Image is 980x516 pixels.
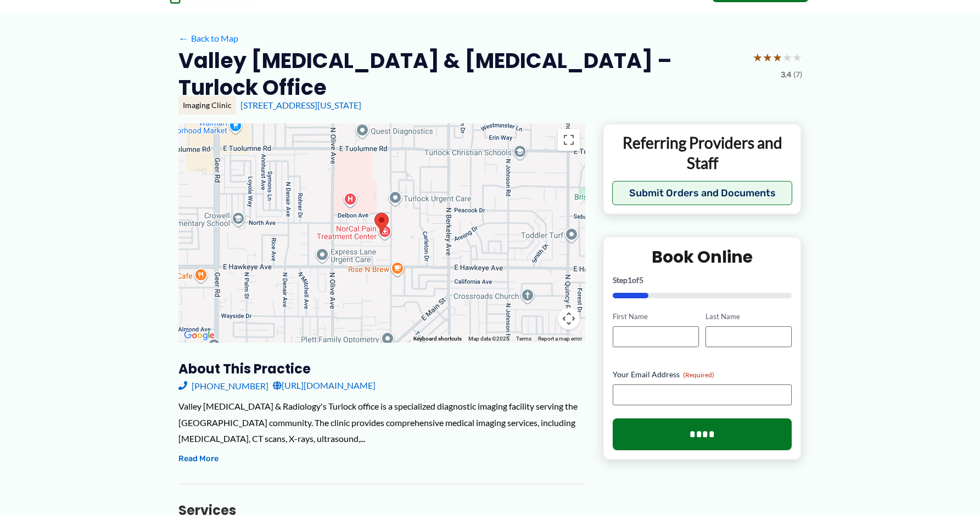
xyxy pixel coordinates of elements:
a: [PHONE_NUMBER] [178,377,268,394]
span: Map data ©2025 [468,336,509,342]
div: Imaging Clinic [178,96,236,115]
label: Your Email Address [613,369,792,380]
button: Keyboard shortcuts [413,335,462,343]
div: Valley [MEDICAL_DATA] & Radiology's Turlock office is a specialized diagnostic imaging facility s... [178,398,585,447]
span: 3.4 [781,67,791,82]
label: Last Name [705,311,792,322]
button: Read More [178,452,219,466]
span: ★ [782,47,792,67]
span: (Required) [683,371,714,379]
label: First Name [613,311,699,322]
button: Submit Orders and Documents [612,181,793,205]
a: Report a map error [538,336,582,342]
a: Terms (opens in new tab) [516,336,531,342]
a: [URL][DOMAIN_NAME] [273,377,376,394]
button: Map camera controls [558,308,580,330]
span: ★ [792,47,802,67]
span: ★ [753,47,763,67]
img: Google [181,328,217,343]
a: Open this area in Google Maps (opens a new window) [181,328,217,343]
p: Step of [613,276,792,284]
span: 1 [628,275,632,285]
p: Referring Providers and Staff [612,133,793,173]
span: ★ [772,47,782,67]
a: [STREET_ADDRESS][US_STATE] [240,100,361,110]
span: 5 [639,275,643,285]
span: ← [178,33,189,43]
h2: Valley [MEDICAL_DATA] & [MEDICAL_DATA] – Turlock Office [178,47,744,101]
h3: About this practice [178,360,585,377]
span: (7) [793,67,802,82]
h2: Book Online [613,246,792,268]
a: ←Back to Map [178,30,238,47]
span: ★ [763,47,772,67]
button: Toggle fullscreen view [558,129,580,151]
